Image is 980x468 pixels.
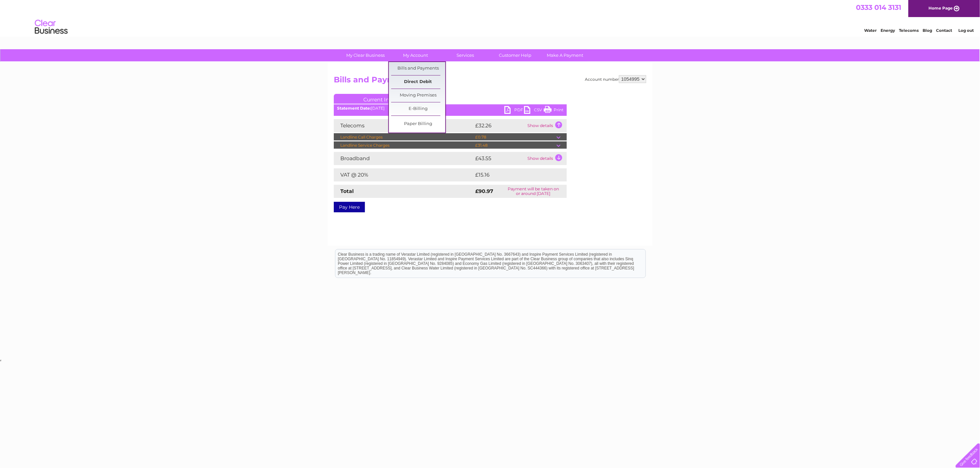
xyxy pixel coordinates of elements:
td: VAT @ 20% [334,168,474,181]
a: Water [864,28,877,33]
td: £43.55 [474,152,526,165]
a: E-Billing [391,102,445,116]
a: Services [438,49,493,61]
h2: Bills and Payments [334,75,646,88]
a: My Account [389,49,443,61]
a: Direct Debit [391,75,445,89]
a: Moving Premises [391,89,445,102]
a: 0333 014 3131 [856,3,902,11]
a: Customer Help [488,49,543,61]
b: Statement Date: [337,106,371,111]
a: Pay Here [334,202,365,212]
a: Contact [936,28,952,33]
a: PDF [504,106,524,116]
a: Telecoms [899,28,919,33]
div: Account number [585,75,646,83]
td: Landline Call Charges [334,133,474,141]
td: £31.48 [474,141,557,149]
div: [DATE] [334,106,567,111]
td: £15.16 [474,168,552,181]
a: My Clear Business [339,49,393,61]
div: Clear Business is a trading name of Verastar Limited (registered in [GEOGRAPHIC_DATA] No. 3667643... [335,4,646,32]
td: Broadband [334,152,474,165]
td: Landline Service Charges [334,141,474,149]
strong: £90.97 [475,188,493,194]
a: Bills and Payments [391,62,445,75]
a: Blog [923,28,932,33]
strong: Total [340,188,354,194]
a: Log out [958,28,974,33]
a: Print [544,106,564,116]
td: Show details [526,119,567,132]
img: logo.png [34,17,68,37]
a: Energy [881,28,895,33]
a: CSV [524,106,544,116]
a: Paper Billing [391,117,445,131]
td: Payment will be taken on or around [DATE] [500,185,567,198]
td: £32.26 [474,119,526,132]
a: Current Invoice [334,94,432,104]
td: £0.78 [474,133,557,141]
td: Show details [526,152,567,165]
td: Telecoms [334,119,474,132]
a: Make A Payment [538,49,592,61]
